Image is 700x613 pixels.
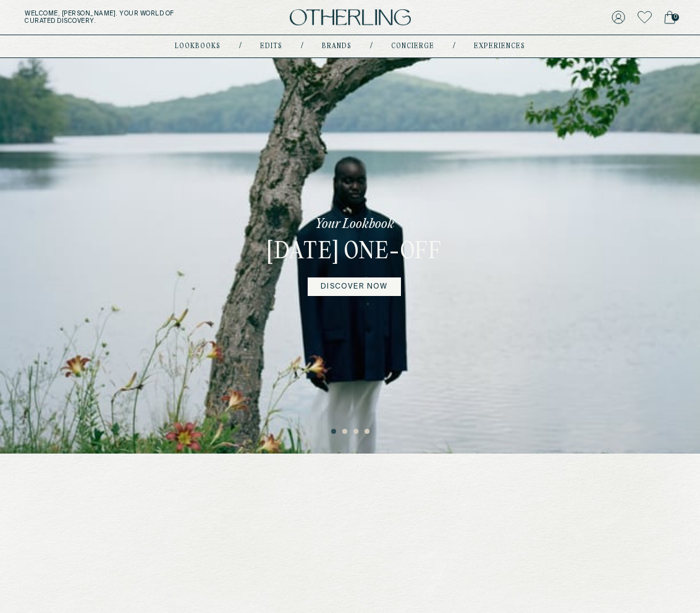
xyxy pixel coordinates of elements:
[308,277,400,296] a: DISCOVER NOW
[239,41,242,51] div: /
[331,429,337,435] button: 1
[672,14,679,21] span: 0
[370,41,373,51] div: /
[175,43,221,49] a: lookbooks
[260,43,282,49] a: Edits
[664,9,675,26] a: 0
[315,216,394,233] p: Your Lookbook
[322,43,352,49] a: Brands
[353,429,360,435] button: 3
[474,43,525,49] a: experiences
[391,43,434,49] a: concierge
[365,429,371,435] button: 4
[301,41,303,51] div: /
[267,238,442,268] h3: [DATE] One-off
[453,41,455,51] div: /
[342,429,348,435] button: 2
[25,10,220,25] h5: Welcome, [PERSON_NAME] . Your world of curated discovery.
[290,9,411,26] img: logo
